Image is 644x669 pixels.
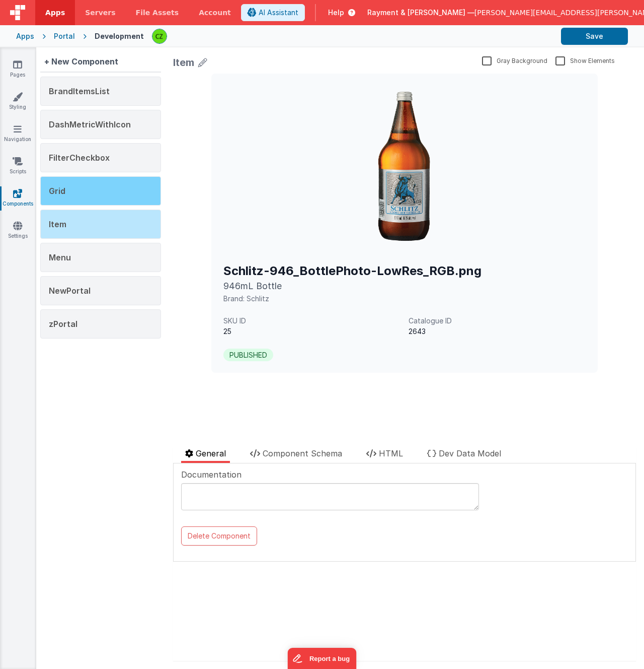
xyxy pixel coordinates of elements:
[49,319,77,329] span: zPortal
[136,8,179,18] span: File Assets
[379,448,403,458] span: HTML
[49,286,91,296] span: NewPortal
[200,12,263,173] img: Asset Image
[49,219,66,229] span: Item
[561,28,628,45] button: Save
[50,220,413,230] p: Brand: Schlitz
[173,55,194,70] div: Item
[49,186,65,196] span: Grid
[49,119,131,129] span: DashMetricWithIcon
[49,86,110,96] span: BrandItemsList
[50,252,227,263] p: 25
[367,8,474,18] span: Rayment & [PERSON_NAME] —
[181,526,257,546] button: Delete Component
[95,31,144,41] div: Development
[181,469,242,481] span: Documentation
[50,275,100,288] span: PUBLISHED
[328,8,344,18] span: Help
[482,55,547,65] label: Gray Background
[50,206,413,220] p: 946mL Bottle
[49,252,71,262] span: Menu
[50,189,413,206] h1: Schlitz-946_BottlePhoto-LowRes_RGB.png
[439,448,501,458] span: Dev Data Model
[288,648,357,669] iframe: Marker.io feedback button
[241,4,305,21] button: AI Assistant
[40,51,122,72] div: + New Component
[54,31,75,41] div: Portal
[85,8,115,18] span: Servers
[196,448,226,458] span: General
[45,8,65,18] span: Apps
[263,448,342,458] span: Component Schema
[50,242,227,252] p: SKU ID
[259,8,298,18] span: AI Assistant
[49,153,110,163] span: FilterCheckbox
[555,55,615,65] label: Show Elements
[235,252,413,263] p: 2643
[16,31,34,41] div: Apps
[235,242,413,252] p: Catalogue ID
[152,29,167,43] img: b4a104e37d07c2bfba7c0e0e4a273d04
